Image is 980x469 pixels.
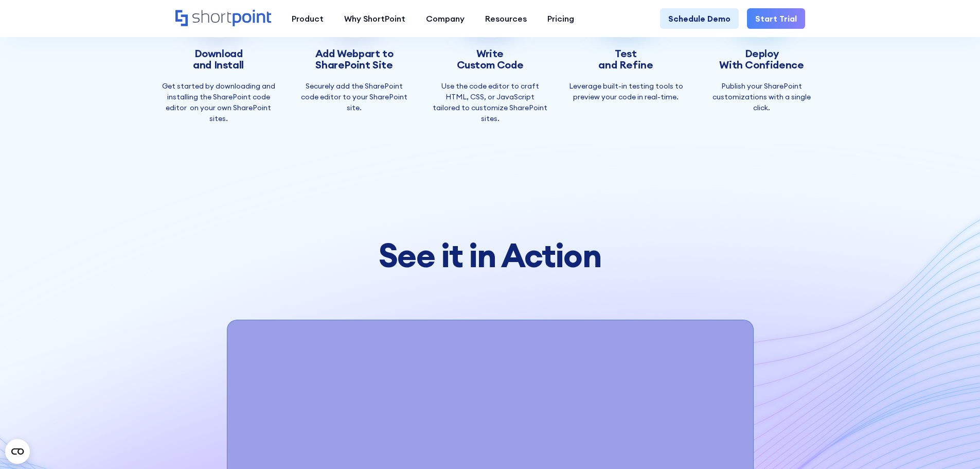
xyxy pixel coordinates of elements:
div: Company [426,12,465,25]
p: Securely add the SharePoint code editor to your SharePoint site. [297,81,412,113]
div: Why ShortPoint [344,12,405,25]
p: Use the code editor to craft HTML, CSS, or JavaScript tailored to customize SharePoint sites. [433,81,548,124]
a: Company [416,8,475,29]
h3: Download and Install [193,48,244,71]
a: Resources [475,8,537,29]
h3: Deploy With Confidence [719,48,804,71]
a: Pricing [537,8,584,29]
div: Pricing [547,12,574,25]
p: Leverage built-in testing tools to preview your code in real-time. [568,81,684,102]
h2: See it in Action [227,237,754,273]
button: Open CMP widget [5,439,30,464]
a: Schedule Demo [660,8,739,29]
a: Start Trial [747,8,805,29]
h3: Add Webpart to SharePoint Site [315,48,393,71]
a: Home [175,10,271,27]
iframe: Chat Widget [795,350,980,469]
h3: Write Custom Code [457,48,524,71]
p: Publish your SharePoint customizations with a single click. [704,81,819,113]
div: Product [292,12,324,25]
h3: Test and Refine [598,48,653,71]
a: Product [281,8,334,29]
p: Get started by downloading and installing the SharePoint code editor on your own SharePoint sites. [161,81,276,124]
a: Why ShortPoint [334,8,416,29]
div: Resources [485,12,527,25]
